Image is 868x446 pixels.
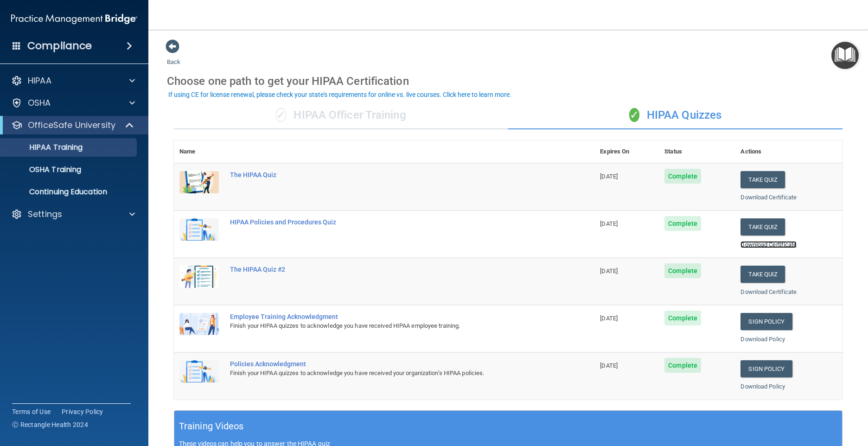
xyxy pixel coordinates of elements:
[600,220,618,227] span: [DATE]
[11,97,135,108] a: OSHA
[27,39,92,52] h4: Compliance
[629,108,639,122] span: ✓
[740,336,785,343] a: Download Policy
[740,241,797,248] a: Download Certificate
[276,108,286,122] span: ✓
[230,218,548,226] div: HIPAA Policies and Procedures Quiz
[167,68,849,95] div: Choose one path to get your HIPAA Certification
[230,320,548,331] div: Finish your HIPAA quizzes to acknowledge you have received HIPAA employee training.
[594,140,659,163] th: Expires On
[62,407,103,416] a: Privacy Policy
[708,380,857,417] iframe: Drift Widget Chat Controller
[167,90,513,99] button: If using CE for license renewal, please check your state's requirements for online vs. live cours...
[230,171,548,178] div: The HIPAA Quiz
[12,407,51,416] a: Terms of Use
[28,209,62,220] p: Settings
[735,140,842,163] th: Actions
[174,102,508,129] div: HIPAA Officer Training
[600,173,618,180] span: [DATE]
[664,358,701,373] span: Complete
[740,360,792,377] a: Sign Policy
[28,97,51,108] p: OSHA
[28,75,51,86] p: HIPAA
[664,216,701,231] span: Complete
[740,194,797,201] a: Download Certificate
[740,171,785,188] button: Take Quiz
[600,362,618,369] span: [DATE]
[11,120,134,131] a: OfficeSafe University
[740,266,785,283] button: Take Quiz
[740,218,785,236] button: Take Quiz
[6,165,81,174] p: OSHA Training
[664,169,701,184] span: Complete
[167,47,180,65] a: Back
[6,143,83,152] p: HIPAA Training
[179,418,244,434] h5: Training Videos
[230,266,548,273] div: The HIPAA Quiz #2
[230,313,548,320] div: Employee Training Acknowledgment
[174,140,224,163] th: Name
[168,91,511,98] div: If using CE for license renewal, please check your state's requirements for online vs. live cours...
[6,187,133,197] p: Continuing Education
[664,311,701,325] span: Complete
[659,140,735,163] th: Status
[230,360,548,368] div: Policies Acknowledgment
[600,268,618,274] span: [DATE]
[11,209,135,220] a: Settings
[831,42,859,69] button: Open Resource Center
[11,10,137,28] img: PMB logo
[664,263,701,278] span: Complete
[600,315,618,322] span: [DATE]
[740,313,792,330] a: Sign Policy
[508,102,842,129] div: HIPAA Quizzes
[12,420,88,429] span: Ⓒ Rectangle Health 2024
[230,368,548,379] div: Finish your HIPAA quizzes to acknowledge you have received your organization’s HIPAA policies.
[28,120,115,131] p: OfficeSafe University
[11,75,135,86] a: HIPAA
[740,288,797,295] a: Download Certificate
